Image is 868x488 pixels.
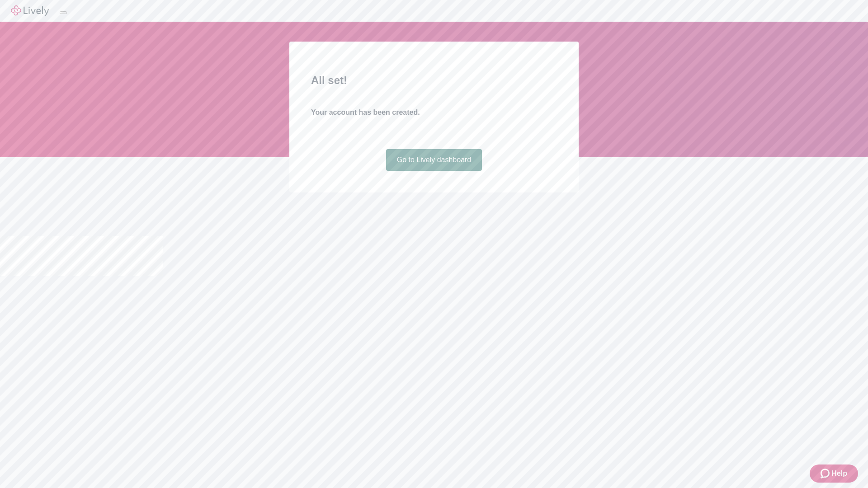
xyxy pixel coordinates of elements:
[810,465,858,483] button: Zendesk support iconHelp
[311,107,557,118] h4: Your account has been created.
[11,5,49,16] img: Lively
[831,468,847,479] span: Help
[821,468,831,479] svg: Zendesk support icon
[311,72,557,89] h2: All set!
[60,11,67,14] button: Log out
[386,149,482,171] a: Go to Lively dashboard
